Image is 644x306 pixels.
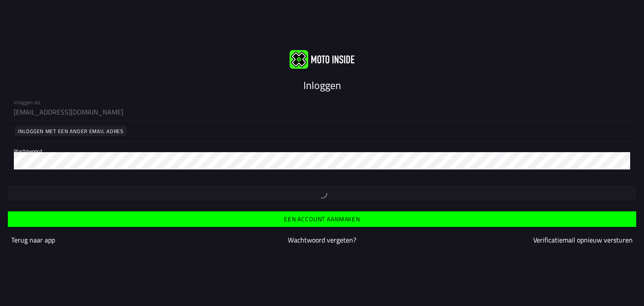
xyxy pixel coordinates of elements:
ion-button: Een account aanmaken [8,211,636,227]
a: Wachtwoord vergeten? [288,235,356,245]
a: Terug naar app [11,235,55,245]
ion-button: Inloggen met een ander email adres [15,126,127,137]
a: Verificatiemail opnieuw versturen [533,235,633,245]
ion-text: Inloggen [303,77,341,93]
